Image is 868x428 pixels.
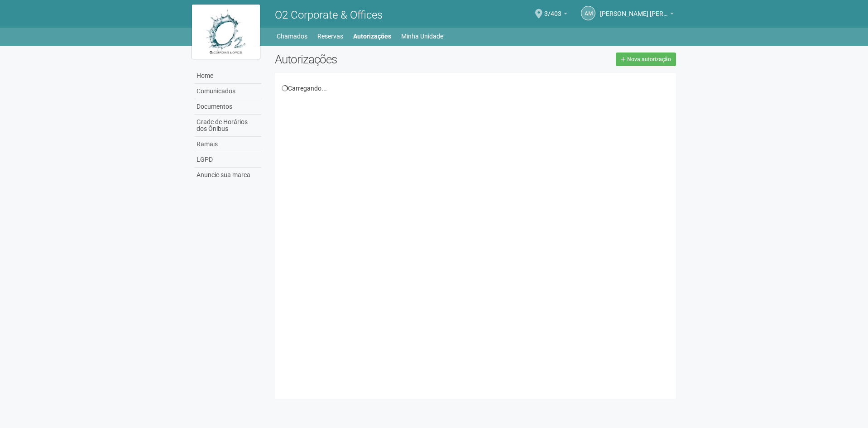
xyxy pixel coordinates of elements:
a: LGPD [194,152,261,168]
a: 3/403 [544,11,567,19]
a: [PERSON_NAME] [PERSON_NAME] [600,11,674,19]
img: logo.jpg [192,5,260,59]
a: Chamados [277,30,307,43]
a: Home [194,68,261,84]
a: Nova autorização [616,53,676,66]
a: Autorizações [353,30,391,43]
a: Ramais [194,137,261,152]
a: AM [581,6,595,20]
a: Anuncie sua marca [194,168,261,183]
a: Reservas [317,30,343,43]
h2: Autorizações [275,53,469,66]
a: Grade de Horários dos Ônibus [194,115,261,137]
a: Minha Unidade [401,30,443,43]
span: Anny Marcelle Gonçalves [600,1,668,17]
a: Documentos [194,99,261,115]
span: 3/403 [544,1,561,17]
span: Nova autorização [627,56,671,63]
span: O2 Corporate & Offices [275,9,383,21]
a: Comunicados [194,84,261,99]
div: Carregando... [282,84,670,92]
